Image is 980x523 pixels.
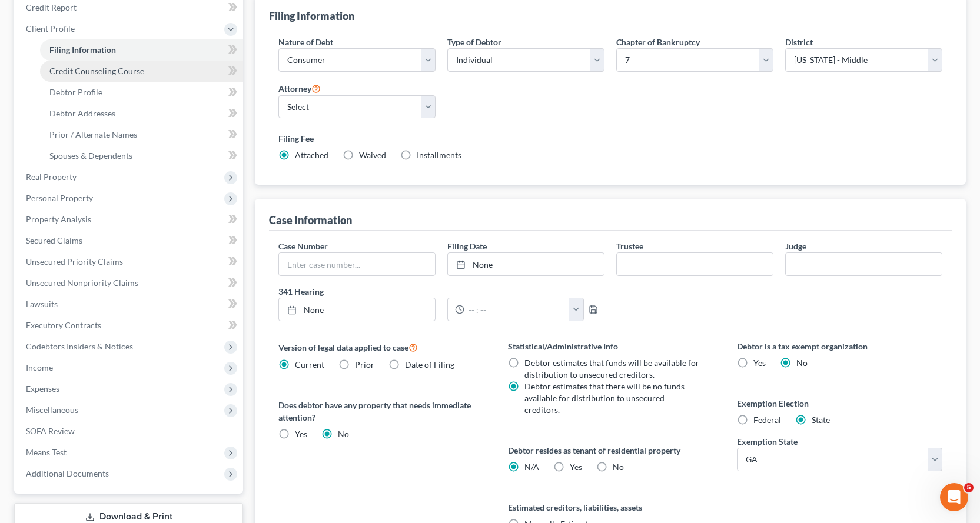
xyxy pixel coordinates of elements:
label: Statistical/Administrative Info [508,340,713,352]
input: -- [617,253,773,275]
span: No [338,429,349,439]
a: Spouses & Dependents [40,145,243,166]
span: Income [26,362,53,372]
span: Expenses [26,384,59,394]
span: Debtor estimates that there will be no funds available for distribution to unsecured creditors. [524,381,685,415]
span: Spouses & Dependents [49,151,132,161]
label: Trustee [616,240,643,252]
label: Exemption Election [737,397,942,409]
input: Enter case number... [279,253,435,275]
label: District [785,36,813,48]
span: SOFA Review [26,426,75,436]
a: None [448,253,604,275]
a: None [279,298,435,321]
a: Credit Counseling Course [40,61,243,82]
a: Unsecured Nonpriority Claims [16,272,243,294]
span: Debtor Addresses [49,108,115,118]
span: Waived [359,150,386,160]
span: Real Property [26,172,77,182]
label: Chapter of Bankruptcy [616,36,700,48]
span: N/A [524,462,539,472]
span: Filing Information [49,45,116,55]
span: Credit Report [26,2,77,12]
span: No [613,462,624,472]
a: Prior / Alternate Names [40,124,243,145]
input: -- [786,253,942,275]
span: Date of Filing [405,359,454,369]
span: No [796,358,808,368]
a: Property Analysis [16,209,243,230]
span: Secured Claims [26,235,82,245]
span: Credit Counseling Course [49,66,144,76]
span: Federal [753,415,781,425]
span: Yes [753,358,766,368]
label: Attorney [278,81,321,95]
span: Client Profile [26,24,75,34]
span: Means Test [26,447,67,457]
a: Secured Claims [16,230,243,251]
span: Yes [295,429,307,439]
span: Attached [295,150,328,160]
span: Codebtors Insiders & Notices [26,341,133,351]
span: Prior / Alternate Names [49,129,137,139]
span: Debtor Profile [49,87,102,97]
iframe: Intercom live chat [940,483,968,511]
span: Yes [570,462,582,472]
span: 5 [964,483,974,492]
span: Executory Contracts [26,320,101,330]
span: Prior [355,359,374,369]
label: Nature of Debt [278,36,333,48]
div: Case Information [269,213,352,227]
span: Miscellaneous [26,405,78,415]
span: Property Analysis [26,214,91,224]
label: Debtor resides as tenant of residential property [508,444,713,457]
span: Debtor estimates that funds will be available for distribution to unsecured creditors. [524,358,699,379]
span: Unsecured Priority Claims [26,256,123,267]
label: Filing Fee [278,132,942,145]
label: Version of legal data applied to case [278,340,484,354]
label: Debtor is a tax exempt organization [737,340,942,352]
a: SOFA Review [16,421,243,442]
span: Unsecured Nonpriority Claims [26,278,138,288]
span: Current [295,359,324,369]
label: Exemption State [737,435,798,448]
span: State [812,415,830,425]
a: Unsecured Priority Claims [16,251,243,272]
a: Executory Contracts [16,315,243,336]
span: Installments [417,150,461,160]
span: Lawsuits [26,299,58,309]
label: Estimated creditors, liabilities, assets [508,501,713,514]
label: 341 Hearing [273,285,610,298]
label: Judge [785,240,806,252]
a: Filing Information [40,39,243,61]
span: Personal Property [26,193,93,203]
input: -- : -- [464,298,570,321]
a: Debtor Addresses [40,103,243,124]
div: Filing Information [269,9,354,23]
a: Lawsuits [16,294,243,315]
label: Case Number [278,240,328,252]
label: Type of Debtor [447,36,501,48]
a: Debtor Profile [40,82,243,103]
label: Filing Date [447,240,487,252]
span: Additional Documents [26,468,109,478]
label: Does debtor have any property that needs immediate attention? [278,399,484,424]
